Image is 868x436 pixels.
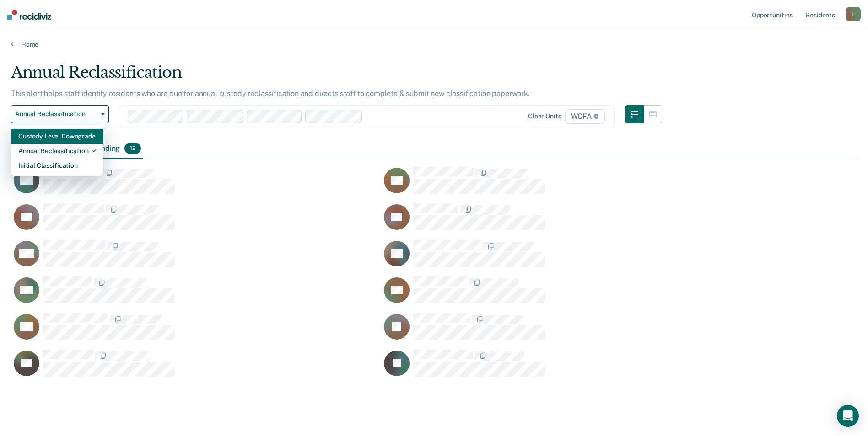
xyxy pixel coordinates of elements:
p: This alert helps staff identify residents who are due for annual custody reclassification and dir... [11,89,530,98]
div: CaseloadOpportunityCell-00469775 [11,276,381,313]
a: Home [11,40,857,48]
div: CaseloadOpportunityCell-00339603 [11,313,381,349]
span: Annual Reclassification [15,110,97,118]
div: CaseloadOpportunityCell-00258358 [11,349,381,386]
div: CaseloadOpportunityCell-00202213 [381,276,751,313]
div: Open Intercom Messenger [837,405,859,427]
div: CaseloadOpportunityCell-00293065 [381,166,751,203]
span: WCFA [565,109,605,124]
div: CaseloadOpportunityCell-00595126 [381,239,751,276]
span: 12 [124,143,141,154]
div: CaseloadOpportunityCell-00487218 [381,313,751,349]
div: Custody Level Downgrade [18,129,96,144]
div: CaseloadOpportunityCell-00425091 [11,239,381,276]
div: CaseloadOpportunityCell-00069611 [381,349,751,386]
img: Recidiviz [7,10,51,20]
div: Clear units [528,112,561,120]
div: Annual Reclassification [18,144,96,158]
button: l [846,7,861,21]
div: CaseloadOpportunityCell-00548235 [11,166,381,203]
div: Annual Reclassification [11,63,662,89]
div: Pending12 [91,139,143,159]
div: Initial Classification [18,158,96,173]
div: CaseloadOpportunityCell-00525049 [11,203,381,239]
button: Annual Reclassification [11,105,109,123]
div: CaseloadOpportunityCell-00567561 [381,203,751,239]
